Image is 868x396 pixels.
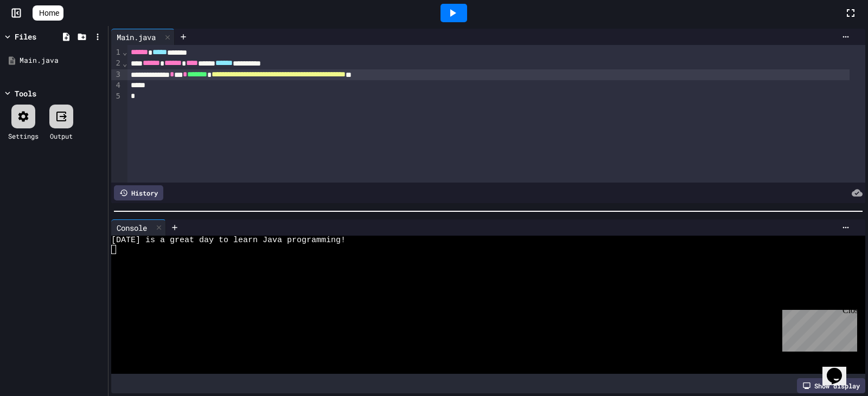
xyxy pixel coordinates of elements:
div: Files [15,31,36,42]
div: Main.java [111,29,175,45]
div: 3 [111,69,122,80]
div: Main.java [20,55,104,66]
div: 4 [111,80,122,91]
iframe: chat widget [778,306,857,352]
span: Fold line [122,59,127,68]
div: 5 [111,91,122,102]
span: [DATE] is a great day to learn Java programming! [111,236,346,245]
div: 2 [111,58,122,69]
div: Settings [8,131,39,141]
div: Chat with us now!Close [4,4,75,69]
span: Fold line [122,48,127,56]
div: Main.java [111,31,161,43]
div: Show display [797,378,865,393]
div: History [114,185,163,200]
div: Output [50,131,73,141]
span: Home [39,8,59,18]
div: Tools [15,88,36,99]
a: Home [33,5,63,21]
div: Console [111,219,166,236]
div: 1 [111,47,122,58]
iframe: chat widget [822,353,857,385]
div: Console [111,222,152,233]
